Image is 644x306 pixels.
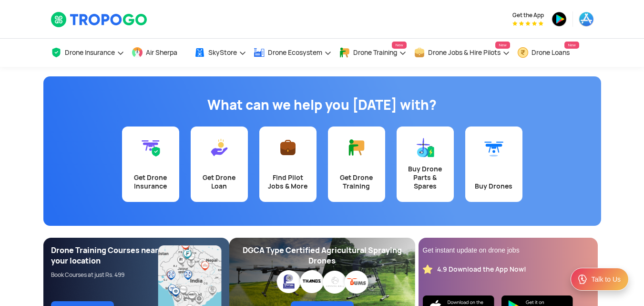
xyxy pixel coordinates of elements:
h1: What can we help you [DATE] with? [51,95,594,115]
img: ic_Support.svg [577,274,588,285]
span: Drone Loans [532,49,570,56]
img: Buy Drones [484,138,503,157]
span: New [495,42,510,49]
a: Buy Drones [465,127,522,202]
a: Drone TrainingNew [339,39,407,67]
span: Drone Jobs & Hire Pilots [428,49,501,56]
span: Get the App [512,11,544,19]
div: Get instant update on drone jobs [423,245,593,255]
span: Drone Ecosystem [268,49,322,56]
span: Drone Insurance [65,49,115,56]
span: New [392,42,406,49]
a: Get Drone Training [328,127,385,202]
img: Get Drone Training [347,138,366,157]
img: star_rating [423,264,432,274]
div: DGCA Type Certified Agricultural Spraying Drones [237,245,408,266]
a: Buy Drone Parts & Spares [397,127,454,202]
div: Book Courses at just Rs. 499 [51,271,159,279]
img: TropoGo Logo [51,11,148,28]
img: Buy Drone Parts & Spares [416,138,435,157]
div: 4.9 Download the App Now! [437,265,526,274]
div: Talk to Us [592,274,621,284]
a: Get Drone Loan [191,127,248,202]
img: playstore [552,11,567,27]
a: Drone Jobs & Hire PilotsNew [414,39,510,67]
img: Get Drone Loan [210,138,229,157]
a: SkyStore [194,39,246,67]
a: Drone Ecosystem [254,39,332,67]
a: Find Pilot Jobs & More [259,127,317,202]
a: Air Sherpa [132,39,187,67]
span: New [564,42,579,49]
img: Find Pilot Jobs & More [278,138,297,157]
div: Buy Drones [471,182,517,190]
a: Get Drone Insurance [122,127,179,202]
a: Drone LoansNew [517,39,579,67]
img: appstore [579,11,594,27]
img: Get Drone Insurance [141,138,160,157]
span: SkyStore [208,49,237,56]
div: Find Pilot Jobs & More [265,173,311,190]
div: Get Drone Insurance [128,173,174,190]
div: Buy Drone Parts & Spares [402,165,448,190]
div: Get Drone Training [334,173,379,190]
img: App Raking [512,21,543,26]
div: Drone Training Courses near your location [51,245,159,266]
span: Drone Training [353,49,397,56]
span: Air Sherpa [146,49,177,56]
div: Get Drone Loan [196,173,242,190]
a: Drone Insurance [51,39,124,67]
